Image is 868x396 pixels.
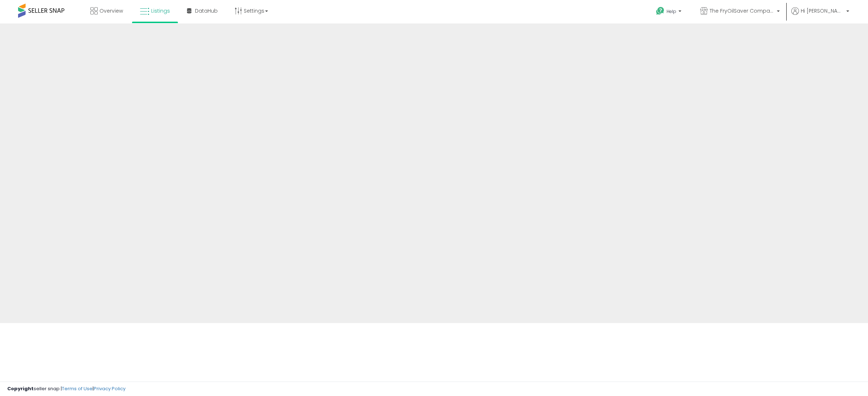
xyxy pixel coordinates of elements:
[791,7,849,23] a: Hi [PERSON_NAME]
[99,7,123,14] span: Overview
[710,7,775,14] span: The FryOilSaver Company
[801,7,844,14] span: Hi [PERSON_NAME]
[151,7,170,14] span: Listings
[195,7,218,14] span: DataHub
[650,1,689,23] a: Help
[656,6,665,16] i: Get Help
[667,8,676,14] span: Help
